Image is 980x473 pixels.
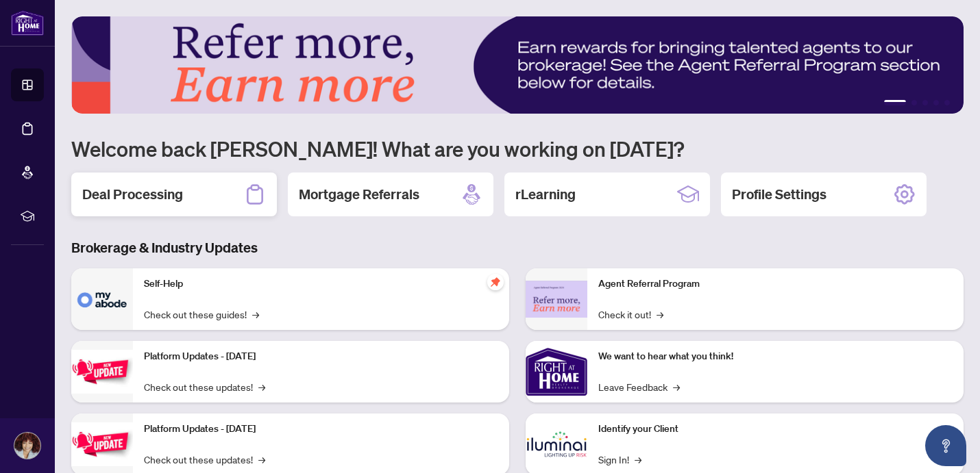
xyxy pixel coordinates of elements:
[71,350,133,393] img: Platform Updates - July 21, 2025
[252,307,259,322] span: →
[144,277,498,292] p: Self-Help
[14,433,40,459] img: Profile Icon
[82,185,183,204] h2: Deal Processing
[598,307,663,322] a: Check it out!→
[598,422,953,437] p: Identify your Client
[71,268,133,330] img: Self-Help
[144,422,498,437] p: Platform Updates - [DATE]
[657,307,663,322] span: →
[944,100,950,105] button: 5
[144,379,265,394] a: Check out these updates!→
[144,307,259,322] a: Check out these guides!→
[635,452,641,467] span: →
[673,379,680,394] span: →
[933,100,939,105] button: 4
[526,341,587,402] img: We want to hear what you think!
[144,452,265,467] a: Check out these updates!→
[299,185,419,204] h2: Mortgage Referrals
[526,281,587,318] img: Agent Referral Program
[922,100,928,105] button: 3
[144,349,498,364] p: Platform Updates - [DATE]
[598,452,641,467] a: Sign In!→
[487,274,504,290] span: pushpin
[732,185,826,204] h2: Profile Settings
[11,10,44,36] img: logo
[515,185,576,204] h2: rLearning
[71,136,964,162] h1: Welcome back [PERSON_NAME]! What are you working on [DATE]?
[598,277,953,292] p: Agent Referral Program
[71,422,133,465] img: Platform Updates - July 8, 2025
[598,349,953,364] p: We want to hear what you think!
[911,100,917,105] button: 2
[71,238,964,257] h3: Brokerage & Industry Updates
[258,379,265,394] span: →
[71,16,964,114] img: Slide 0
[258,452,265,467] span: →
[598,379,680,394] a: Leave Feedback→
[925,425,966,466] button: Open asap
[884,100,906,105] button: 1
